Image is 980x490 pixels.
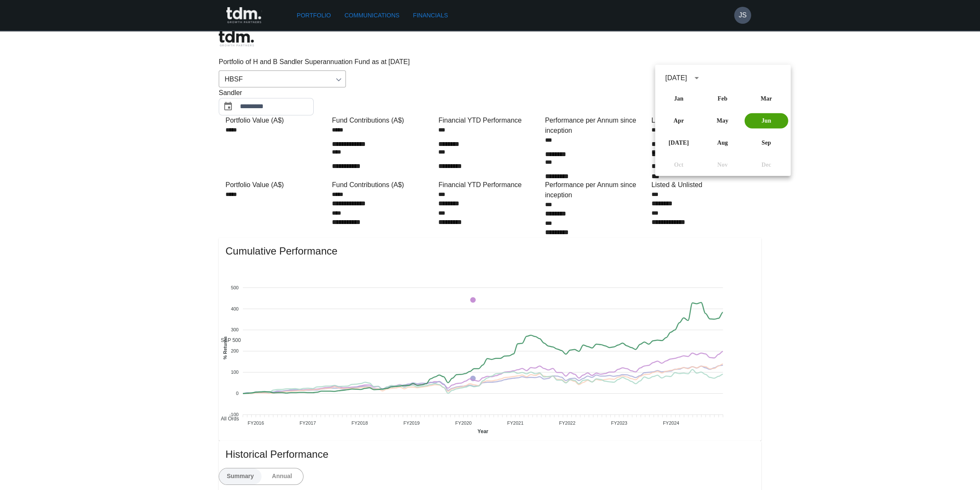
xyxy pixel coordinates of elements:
div: text alignment [219,468,303,485]
span: All Ords [214,416,239,422]
tspan: FY2018 [351,420,368,426]
tspan: FY2023 [611,420,627,426]
tspan: FY2019 [404,420,420,426]
tspan: -100 [229,412,239,417]
text: % Returns [223,336,228,359]
tspan: FY2024 [663,420,679,426]
div: Portfolio Value (A$) [226,115,329,126]
button: calendar view is open, switch to year view [690,71,704,85]
span: Cumulative Performance [226,244,754,258]
a: Portfolio [293,8,334,23]
div: HBSF [219,70,346,87]
div: Portfolio Value (A$) [226,180,329,190]
div: Financial YTD Performance [438,180,541,190]
tspan: 200 [231,348,239,353]
button: May [701,113,744,129]
a: Financials [409,8,451,23]
button: Sep [744,135,788,151]
button: Apr [657,113,700,129]
span: Sandler [219,88,242,98]
tspan: 100 [231,370,239,375]
text: Year [478,428,489,434]
div: Performance per Annum since inception [545,180,648,200]
button: Choose date, selected date is Jun 30, 2025 [220,98,237,115]
div: Listed & Unlisted [651,180,754,190]
button: Jun [744,113,788,129]
button: Mar [744,91,788,106]
tspan: 0 [236,391,239,396]
div: Performance per Annum since inception [545,115,648,136]
div: [DATE] [665,73,687,83]
div: Financial YTD Performance [438,115,541,126]
button: [DATE] [657,135,700,151]
tspan: FY2021 [507,420,524,426]
h6: JS [739,10,747,20]
p: Portfolio of H and B Sandler Superannuation Fund as at [DATE] [219,57,761,67]
tspan: 300 [231,327,239,332]
tspan: FY2022 [559,420,576,426]
tspan: 500 [231,285,239,290]
div: Fund Contributions (A$) [332,180,435,190]
tspan: FY2016 [248,420,264,426]
button: Annual [261,468,303,484]
tspan: 400 [231,306,239,311]
button: Aug [701,135,744,151]
tspan: FY2017 [300,420,316,426]
button: Feb [701,91,744,106]
button: JS [734,7,751,24]
div: Listed & Unlisted [651,115,754,126]
span: Historical Performance [226,448,754,461]
tspan: FY2020 [455,420,472,426]
div: Fund Contributions (A$) [332,115,435,126]
a: Communications [341,8,403,23]
button: Jan [657,91,700,106]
